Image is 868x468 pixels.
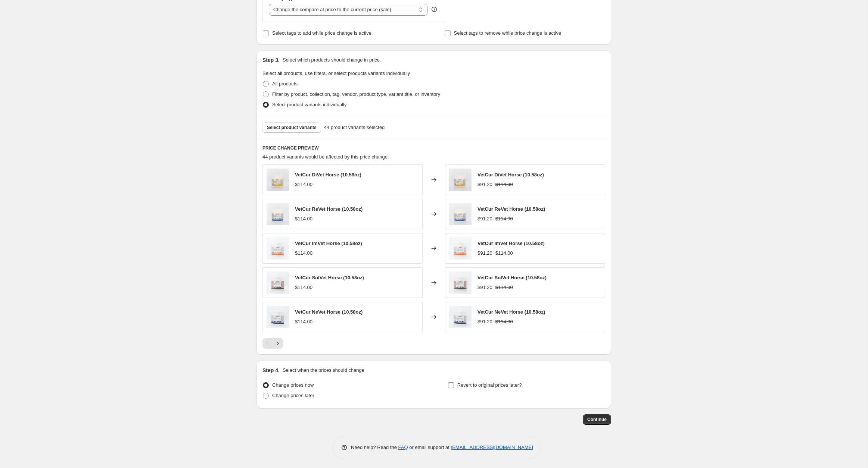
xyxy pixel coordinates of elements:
[295,206,363,212] span: VetCur ReVet Horse (10.58oz)
[477,284,492,291] div: $91.20
[295,215,312,223] div: $114.00
[495,249,513,257] strike: $114.00
[449,169,472,191] img: vetcur-divet-horse-291116_80x.jpg
[267,169,289,191] img: vetcur-divet-horse-291116_80x.jpg
[477,206,545,212] span: VetCur ReVet Horse (10.58oz)
[262,338,283,349] nav: Pagination
[477,309,545,315] span: VetCur NeVet Horse (10.58oz)
[295,275,364,280] span: VetCur SolVet Horse (10.58oz)
[295,309,363,315] span: VetCur NeVet Horse (10.58oz)
[272,91,440,97] span: Filter by product, collection, tag, vendor, product type, variant title, or inventory
[273,338,283,349] button: Next
[449,306,472,328] img: vetcur-nevet-horse-758491_80x.jpg
[272,393,314,398] span: Change prices later
[262,145,605,151] h6: PRICE CHANGE PREVIEW
[454,30,561,36] span: Select tags to remove while price change is active
[398,445,408,450] a: FAQ
[324,124,385,131] span: 44 product variants selected
[495,284,513,291] strike: $114.00
[351,445,398,450] span: Need help? Read the
[283,367,364,374] p: Select when the prices should change
[477,181,492,188] div: $91.20
[295,181,312,188] div: $114.00
[477,241,545,246] span: VetCur ImVet Horse (10.58oz)
[583,414,611,425] button: Continue
[295,249,312,257] div: $114.00
[295,241,362,246] span: VetCur ImVet Horse (10.58oz)
[295,172,361,178] span: VetCur DiVet Horse (10.58oz)
[477,249,492,257] div: $91.20
[283,56,380,64] p: Select which products should change in price
[262,56,280,64] h2: Step 3.
[477,172,544,178] span: VetCur DiVet Horse (10.58oz)
[587,417,607,423] span: Continue
[430,6,438,13] div: help
[408,445,451,450] span: or email support at
[457,382,522,388] span: Revert to original prices later?
[272,382,314,388] span: Change prices now
[262,122,321,133] button: Select product variants
[267,203,289,225] img: vetcur-revet-horse-277343_80x.jpg
[449,237,472,260] img: vetcur-imvet-horse-735619_80x.jpg
[495,181,513,188] strike: $114.00
[295,318,312,326] div: $114.00
[272,102,346,107] span: Select product variants individually
[267,125,317,131] span: Select product variants
[262,70,410,76] span: Select all products, use filters, or select products variants individually
[267,306,289,328] img: vetcur-nevet-horse-758491_80x.jpg
[477,275,547,280] span: VetCur SolVet Horse (10.58oz)
[272,30,371,36] span: Select tags to add while price change is active
[272,81,298,87] span: All products
[477,215,492,223] div: $91.20
[267,237,289,260] img: vetcur-imvet-horse-735619_80x.jpg
[477,318,492,326] div: $91.20
[449,271,472,294] img: vetcur-solvet-horse-831815_80x.jpg
[495,318,513,326] strike: $114.00
[267,271,289,294] img: vetcur-solvet-horse-831815_80x.jpg
[495,215,513,223] strike: $114.00
[451,445,533,450] a: [EMAIL_ADDRESS][DOMAIN_NAME]
[295,284,312,291] div: $114.00
[449,203,472,225] img: vetcur-revet-horse-277343_80x.jpg
[262,367,280,374] h2: Step 4.
[262,154,389,160] span: 44 product variants would be affected by this price change:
